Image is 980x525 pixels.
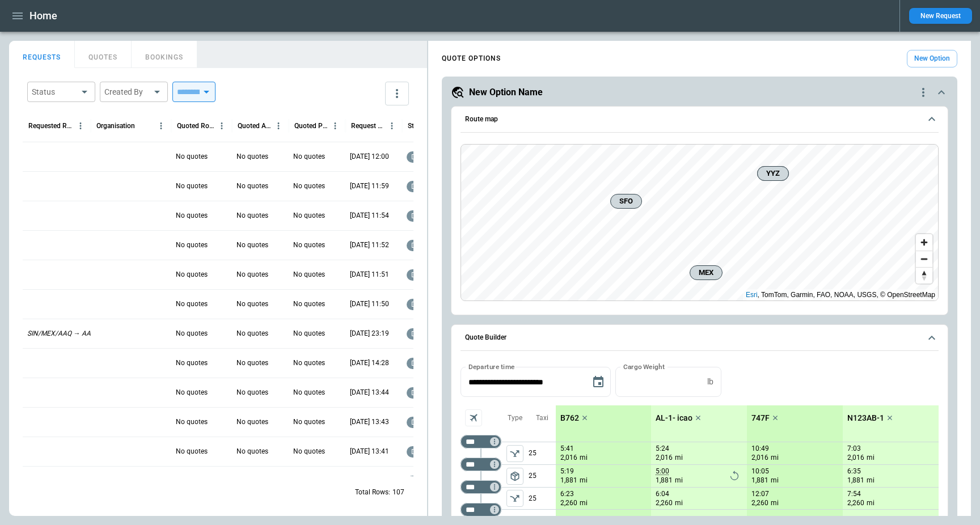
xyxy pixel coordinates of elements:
[293,358,325,368] p: No quotes
[293,181,325,191] p: No quotes
[656,444,669,453] p: 5:24
[351,122,385,130] div: Request Created At (UTC+03:00)
[560,453,577,463] p: 2,016
[350,240,389,250] p: [DATE] 11:52
[461,107,939,133] button: Route map
[751,498,768,508] p: 2,260
[916,234,932,251] button: Zoom in
[615,196,637,207] span: SFO
[751,413,770,423] p: 747F
[847,476,864,485] p: 1,881
[656,498,673,508] p: 2,260
[867,498,875,508] p: mi
[461,145,938,301] canvas: Map
[506,445,523,462] span: Type of sector
[529,442,556,464] p: 25
[293,270,325,280] p: No quotes
[916,267,932,283] button: Reset bearing to north
[746,291,758,299] a: Esri
[350,299,389,309] p: [DATE] 11:50
[751,467,769,476] p: 10:05
[350,152,389,162] p: [DATE] 12:00
[461,325,939,351] button: Quote Builder
[236,211,268,221] p: No quotes
[506,468,523,485] button: left aligned
[32,86,77,98] div: Status
[214,118,229,133] button: Quoted Route column menu
[771,498,779,508] p: mi
[293,152,325,162] p: No quotes
[916,251,932,267] button: Zoom out
[675,453,683,463] p: mi
[746,289,935,300] div: , TomTom, Garmin, FAO, NOAA, USGS, © OpenStreetMap
[506,445,523,462] button: left aligned
[385,82,409,105] button: more
[907,50,957,67] button: New Option
[350,181,389,191] p: [DATE] 11:59
[656,467,669,476] p: 5:00
[909,8,972,24] button: New Request
[176,270,208,280] p: No quotes
[506,490,523,507] span: Type of sector
[847,413,884,423] p: N123AB-1
[656,490,669,498] p: 6:04
[461,144,939,302] div: Route map
[236,181,268,191] p: No quotes
[461,480,501,494] div: Too short
[293,299,325,309] p: No quotes
[580,476,588,485] p: mi
[355,488,390,497] p: Total Rows:
[442,56,501,61] h4: QUOTE OPTIONS
[509,471,521,482] span: package_2
[461,435,501,448] div: Too short
[236,152,268,162] p: No quotes
[695,267,717,278] span: MEX
[176,181,208,191] p: No quotes
[176,240,208,250] p: No quotes
[238,122,271,130] div: Quoted Aircraft
[560,498,577,508] p: 2,260
[350,417,389,427] p: [DATE] 13:43
[529,465,556,487] p: 25
[350,270,389,280] p: [DATE] 11:51
[176,388,208,397] p: No quotes
[468,362,515,371] label: Departure time
[623,362,665,371] label: Cargo Weight
[675,476,683,485] p: mi
[847,490,861,498] p: 7:54
[771,453,779,463] p: mi
[328,118,343,133] button: Quoted Price column menu
[508,413,522,423] p: Type
[176,417,208,427] p: No quotes
[847,453,864,463] p: 2,016
[506,468,523,485] span: Type of sector
[350,388,389,397] p: [DATE] 13:44
[350,358,389,368] p: [DATE] 14:28
[236,417,268,427] p: No quotes
[867,476,875,485] p: mi
[560,413,579,423] p: B762
[560,467,574,476] p: 5:19
[75,41,132,68] button: QUOTES
[176,152,208,162] p: No quotes
[176,447,208,456] p: No quotes
[771,476,779,485] p: mi
[465,116,498,123] h6: Route map
[560,490,574,498] p: 6:23
[465,409,482,426] span: Aircraft selection
[9,41,75,68] button: REQUESTS
[560,444,574,453] p: 5:41
[73,118,88,133] button: Requested Route column menu
[451,86,948,99] button: New Option Namequote-option-actions
[293,388,325,397] p: No quotes
[236,329,268,338] p: No quotes
[529,488,556,509] p: 25
[293,211,325,221] p: No quotes
[350,211,389,221] p: [DATE] 11:54
[726,468,742,484] span: Reset
[536,413,548,423] p: Taxi
[580,453,588,463] p: mi
[506,490,523,507] button: left aligned
[236,299,268,309] p: No quotes
[762,168,784,179] span: YYZ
